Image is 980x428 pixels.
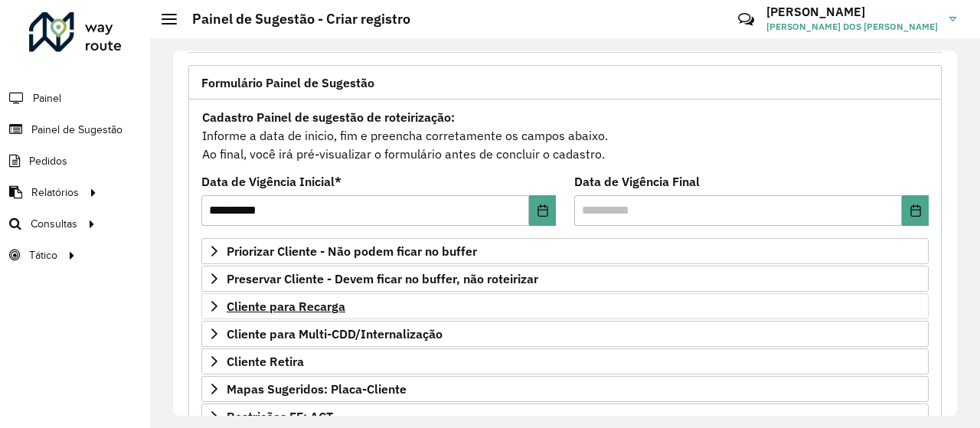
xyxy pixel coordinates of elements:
[201,293,929,319] a: Cliente para Recarga
[202,109,455,125] strong: Cadastro Painel de sugestão de roteirização:
[201,348,929,374] a: Cliente Retira
[29,153,67,169] span: Pedidos
[201,321,929,347] a: Cliente para Multi-CDD/Internalização
[227,273,538,285] span: Preservar Cliente - Devem ficar no buffer, não roteirizar
[201,172,341,191] label: Data de Vigência Inicial
[227,383,407,395] span: Mapas Sugeridos: Placa-Cliente
[529,195,556,226] button: Choose Date
[31,216,77,232] span: Consultas
[730,3,763,36] a: Contato Rápido
[574,172,700,191] label: Data de Vigência Final
[227,328,443,340] span: Cliente para Multi-CDD/Internalização
[33,90,61,106] span: Painel
[201,266,929,292] a: Preservar Cliente - Devem ficar no buffer, não roteirizar
[31,185,79,201] span: Relatórios
[177,11,410,28] h2: Painel de Sugestão - Criar registro
[227,410,333,423] span: Restrições FF: ACT
[201,238,929,264] a: Priorizar Cliente - Não podem ficar no buffer
[31,122,122,138] span: Painel de Sugestão
[201,77,374,89] span: Formulário Painel de Sugestão
[766,20,938,34] span: [PERSON_NAME] DOS [PERSON_NAME]
[227,355,304,368] span: Cliente Retira
[201,376,929,402] a: Mapas Sugeridos: Placa-Cliente
[227,300,345,312] span: Cliente para Recarga
[29,247,57,263] span: Tático
[201,107,929,164] div: Informe a data de inicio, fim e preencha corretamente os campos abaixo. Ao final, você irá pré-vi...
[227,245,477,257] span: Priorizar Cliente - Não podem ficar no buffer
[902,195,929,226] button: Choose Date
[766,5,938,19] h3: [PERSON_NAME]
